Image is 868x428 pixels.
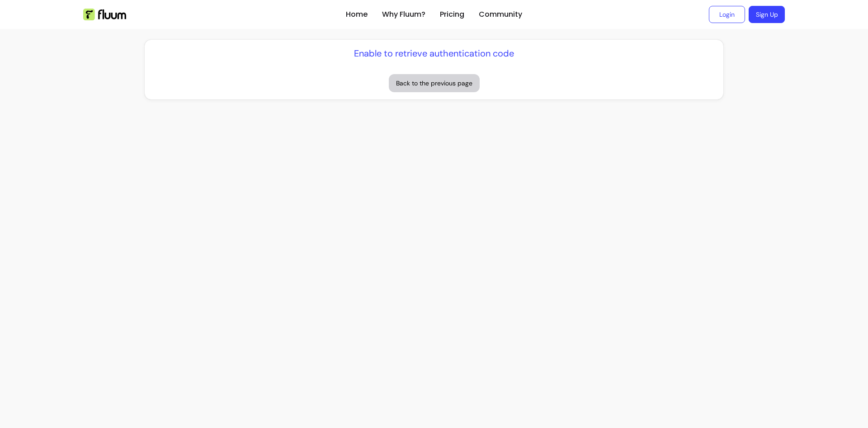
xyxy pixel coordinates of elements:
p: Enable to retrieve authentication code [354,47,514,60]
a: Pricing [440,9,464,20]
button: Back to the previous page [389,74,480,92]
a: Sign Up [749,6,785,23]
a: Community [479,9,522,20]
a: Login [709,6,745,23]
a: Why Fluum? [382,9,425,20]
img: Fluum Logo [83,9,126,20]
a: Home [346,9,368,20]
